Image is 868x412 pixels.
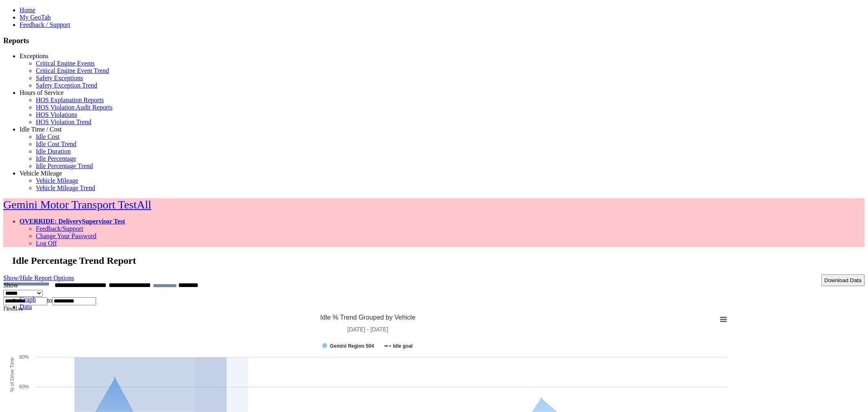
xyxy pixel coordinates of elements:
tspan: Idle % Trend Grouped by Vehicle [320,314,415,321]
a: Change Your Password [36,232,96,239]
tspan: % of Drive Time [9,357,15,392]
a: Log Off [36,240,57,247]
a: Vehicle Mileage [20,170,62,177]
a: Idle Duration [36,148,71,155]
a: Exceptions [20,53,48,59]
tspan: [DATE] - [DATE] [348,326,389,333]
a: Data [20,303,32,310]
a: Idle Percentage Trend [36,162,93,169]
a: OVERRIDE: DeliverySupervisor Test [20,218,125,225]
a: Gemini Motor Transport TestAll [3,198,151,211]
a: Critical Engine Events [36,60,95,67]
label: Show [3,282,18,289]
a: HOS Explanation Reports [36,96,104,103]
a: Feedback/Support [36,225,83,232]
a: Safety Exceptions [36,75,83,81]
text: 60% [19,384,29,390]
a: Graph [20,296,36,303]
text: 80% [19,354,29,360]
a: My GeoTab [20,14,51,21]
tspan: Gemini Region 504 [330,343,374,349]
a: Critical Engine Event Trend [36,67,109,74]
a: HOS Violation Trend [36,118,92,125]
tspan: Idle goal [393,343,413,349]
a: Idle Percentage [36,155,76,162]
h2: Idle Percentage Trend Report [12,255,865,266]
a: Vehicle Mileage Trend [36,184,95,191]
a: Idle Time / Cost [20,126,62,133]
a: Vehicle Mileage [36,177,78,184]
a: Show/Hide Report Options [3,272,74,283]
a: Idle Cost Trend [36,140,77,147]
a: Safety Exception Trend [36,82,97,89]
label: Display [3,305,24,312]
a: HOS Violations [36,111,77,118]
a: Idle Cost [36,133,59,140]
h3: Reports [3,36,865,45]
a: Feedback / Support [20,21,70,28]
button: Download Data [821,274,865,286]
a: Home [20,7,35,13]
span: to [47,297,52,304]
a: Hours of Service [20,89,63,96]
a: HOS Violation Audit Reports [36,104,113,111]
